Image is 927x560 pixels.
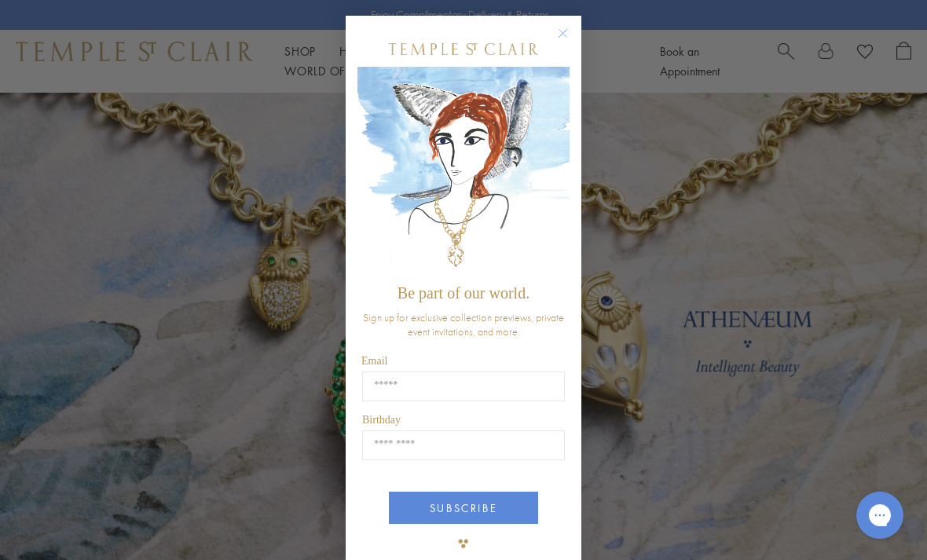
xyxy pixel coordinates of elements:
[848,486,911,544] iframe: Gorgias live chat messenger
[561,31,581,51] button: Close dialog
[389,43,538,55] img: Temple St. Clair
[357,67,570,276] img: c4a9eb12-d91a-4d4a-8ee0-386386f4f338.jpeg
[363,310,564,339] span: Sign up for exclusive collection previews, private event invitations, and more.
[362,372,565,401] input: Email
[448,528,479,559] img: TSC
[389,492,538,524] button: SUBSCRIBE
[398,284,529,302] span: Be part of our world.
[361,355,387,367] span: Email
[362,414,401,426] span: Birthday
